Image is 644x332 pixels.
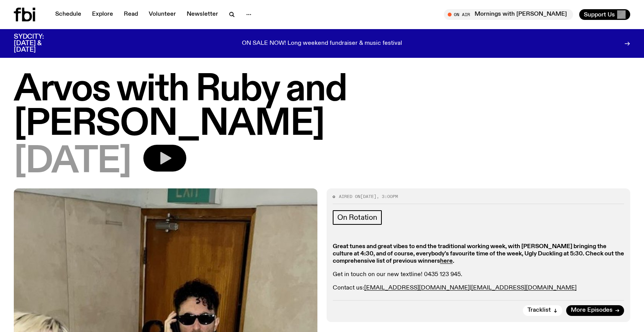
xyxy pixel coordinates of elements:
[333,244,624,264] strong: Great tunes and great vibes to end the traditional working week, with [PERSON_NAME] bringing the ...
[14,145,131,179] span: [DATE]
[51,9,86,20] a: Schedule
[333,271,624,278] p: Get in touch on our new textline! 0435 123 945.
[376,193,398,200] span: , 3:00pm
[527,307,551,313] span: Tracklist
[333,285,624,292] p: Contact us: |
[333,210,382,225] a: On Rotation
[339,193,360,200] span: Aired on
[471,285,577,291] a: [EMAIL_ADDRESS][DOMAIN_NAME]
[453,258,454,264] strong: .
[337,213,377,222] span: On Rotation
[364,285,470,291] a: [EMAIL_ADDRESS][DOMAIN_NAME]
[182,9,223,20] a: Newsletter
[440,258,453,264] a: here
[87,9,118,20] a: Explore
[119,9,143,20] a: Read
[584,11,615,18] span: Support Us
[571,307,613,313] span: More Episodes
[360,193,376,200] span: [DATE]
[444,9,573,20] button: On AirMornings with [PERSON_NAME]
[242,40,402,47] p: ON SALE NOW! Long weekend fundraiser & music festival
[14,73,630,142] h1: Arvos with Ruby and [PERSON_NAME]
[566,305,624,316] a: More Episodes
[579,9,630,20] button: Support Us
[14,34,63,53] h3: SYDCITY: [DATE] & [DATE]
[144,9,181,20] a: Volunteer
[523,305,562,316] button: Tracklist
